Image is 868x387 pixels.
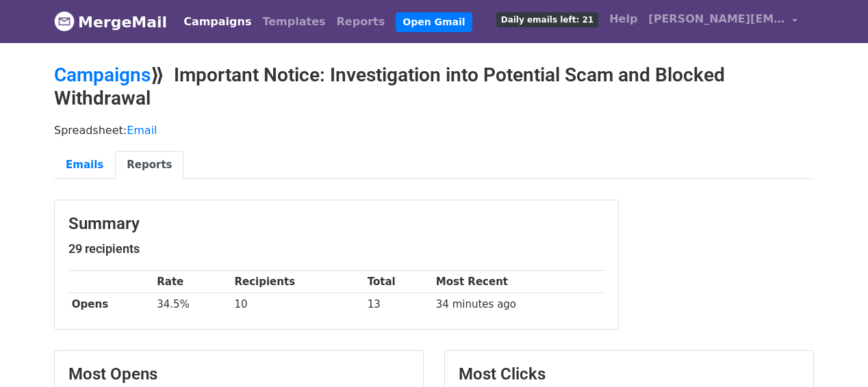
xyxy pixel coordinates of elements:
a: Open Gmail [396,12,472,32]
a: Campaigns [54,64,151,86]
a: MergeMail [54,8,167,36]
span: Daily emails left: 21 [496,12,598,27]
a: Help [604,5,643,33]
a: Templates [257,8,331,36]
p: Spreadsheet: [54,123,814,137]
th: Recipients [231,271,364,293]
h2: ⟫ Important Notice: Investigation into Potential Scam and Blocked Withdrawal [54,64,814,109]
a: Daily emails left: 21 [491,5,604,33]
h3: Most Clicks [459,364,800,384]
a: Campaigns [178,8,257,36]
h3: Most Opens [68,364,409,384]
td: 10 [231,293,364,316]
a: Emails [54,151,115,179]
h3: Summary [68,214,604,234]
th: Most Recent [433,271,604,293]
td: 13 [364,293,433,316]
img: MergeMail logo [54,11,75,31]
a: Reports [331,8,391,36]
th: Opens [68,293,153,316]
th: Total [364,271,433,293]
a: Reports [115,151,183,179]
td: 34 minutes ago [433,293,604,316]
th: Rate [153,271,231,293]
td: 34.5% [153,293,231,316]
span: [PERSON_NAME][EMAIL_ADDRESS][PERSON_NAME][DOMAIN_NAME] [648,11,785,27]
a: [PERSON_NAME][EMAIL_ADDRESS][PERSON_NAME][DOMAIN_NAME] [643,5,803,38]
a: Email [127,124,157,137]
h5: 29 recipients [68,241,604,256]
